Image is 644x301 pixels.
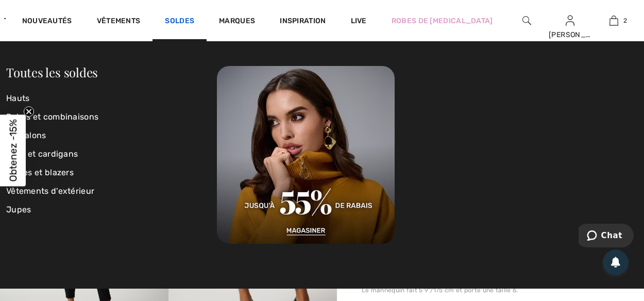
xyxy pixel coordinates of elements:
a: Robes et combinaisons [6,108,217,126]
img: 250825113031_917c78d4faa68.jpg [217,66,395,244]
a: Vestes et blazers [6,163,217,182]
button: Close teaser [24,107,34,117]
a: Pantalons [6,126,217,145]
a: Hauts [6,89,217,108]
a: Toutes les soldes [6,64,98,80]
img: recherche [522,14,531,27]
a: Vêtements d'extérieur [6,182,217,200]
a: Jupes [6,200,217,219]
a: Pulls et cardigans [6,145,217,163]
a: Nouveautés [22,16,72,27]
img: 1ère Avenue [4,8,6,29]
span: Obtenez -15% [7,120,19,182]
a: Live [351,15,367,26]
div: Le mannequin fait 5'9"/175 cm et porte une taille 6. [362,286,619,295]
a: Vêtements [97,16,141,27]
a: Marques [219,16,255,27]
img: Mes infos [566,14,574,27]
a: 2 [592,14,635,27]
iframe: Ouvre un widget dans lequel vous pouvez chatter avec l’un de nos agents [579,224,634,249]
a: Robes de [MEDICAL_DATA] [392,15,493,26]
a: Se connecter [566,15,574,25]
span: Inspiration [280,16,326,27]
div: [PERSON_NAME] [549,29,591,40]
a: Soldes [165,16,194,27]
span: 2 [623,16,627,25]
img: Mon panier [609,14,618,27]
